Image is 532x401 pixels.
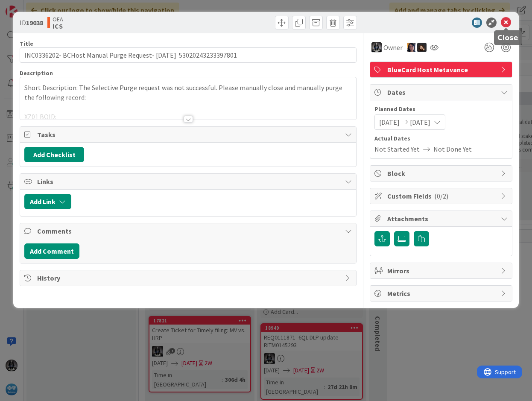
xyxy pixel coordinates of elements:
input: type card name here... [20,47,357,63]
span: Mirrors [387,266,497,276]
span: [DATE] [410,117,430,127]
span: Not Done Yet [433,144,472,154]
img: ZB [417,43,427,52]
img: TC [407,43,416,52]
span: Metrics [387,288,497,299]
span: Not Started Yet [374,144,420,154]
span: Owner [383,42,403,53]
span: Dates [387,87,497,97]
img: KG [371,42,382,53]
h5: Close [497,34,518,42]
span: ( 0/2 ) [434,192,448,200]
p: Short Description: The Selective Purge request was not successful. Please manually close and manu... [24,83,352,102]
span: [DATE] [379,117,400,127]
span: Tasks [37,129,341,140]
span: Actual Dates [374,134,508,143]
span: Links [37,176,341,187]
button: Add Comment [24,243,79,259]
span: ID [20,18,43,28]
span: History [37,273,341,283]
label: Title [20,40,33,47]
b: ICS [53,23,63,29]
button: Add Checklist [24,147,84,162]
span: Support [18,1,39,12]
span: Attachments [387,214,497,224]
b: 19038 [26,18,43,27]
span: Custom Fields [387,191,497,201]
span: Planned Dates [374,105,508,114]
button: Add Link [24,194,71,209]
span: Block [387,168,497,179]
span: OEA [53,16,63,23]
span: Comments [37,226,341,236]
span: Description [20,69,53,77]
span: BlueCard Host Metavance [387,64,497,75]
